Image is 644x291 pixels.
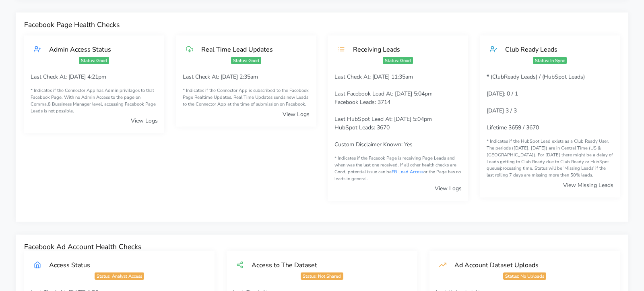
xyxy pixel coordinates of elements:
[503,272,546,280] span: Status: No Uploads
[31,73,158,81] p: Last Check At: [DATE] 4:21pm
[79,57,109,64] span: Status: Good
[24,21,620,29] h4: Facebook Page Health Checks
[183,87,310,108] small: * Indicates if the Connector App is subscribed to the Facebook Page Realtime Updates. Real Time U...
[563,181,613,189] a: View Missing Leads
[41,45,155,54] div: Admin Access Status
[301,272,343,280] span: Status: Not Shared
[244,261,407,269] div: Access to The Dataset
[487,90,518,98] span: [DATE]: 0 / 1
[487,107,517,114] span: [DATE] 3 / 3
[283,110,310,118] a: View Logs
[31,87,158,114] small: * Indicates if the Connector App has Admin privilages to that Facebook Page. With no Admin Access...
[231,57,261,64] span: Status: Good
[334,124,390,131] span: HubSpot Leads: 3670
[334,98,390,106] span: Facebook Leads: 3714
[193,45,307,54] div: Real Time Lead Updates
[446,261,610,269] div: Ad Account Dataset Uploads
[497,45,611,54] div: Club Ready Leads
[533,57,567,64] span: Status: In Sync
[487,124,539,131] span: Lifetime 3659 / 3670
[183,73,310,81] p: Last Check At: [DATE] 2:35am
[95,272,144,280] span: Status: Analyst Access
[487,73,585,81] span: * (ClubReady Leads) / (HubSpot Leads)
[487,138,613,178] span: * Indicates if the HubSpot Lead exists as a Club Ready User. The periods ([DATE], [DATE]) are in ...
[41,261,205,269] div: Access Status
[334,73,413,81] span: Last Check At: [DATE] 11:35am
[383,57,413,64] span: Status: Good
[334,115,432,123] span: Last HubSpot Lead At: [DATE] 5:04pm
[392,169,423,175] a: FB Lead Access
[131,117,158,125] a: View Logs
[24,243,620,251] h4: Facebook Ad Account Health Checks
[334,155,461,181] span: * Indicates if the Faceook Page is receiving Page Leads and when was the last one received. If al...
[334,90,433,98] span: Last Facebook Lead At: [DATE] 5:04pm
[334,141,413,148] span: Custom Disclaimer Known: Yes
[345,45,458,54] div: Receiving Leads
[435,185,462,192] a: View Logs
